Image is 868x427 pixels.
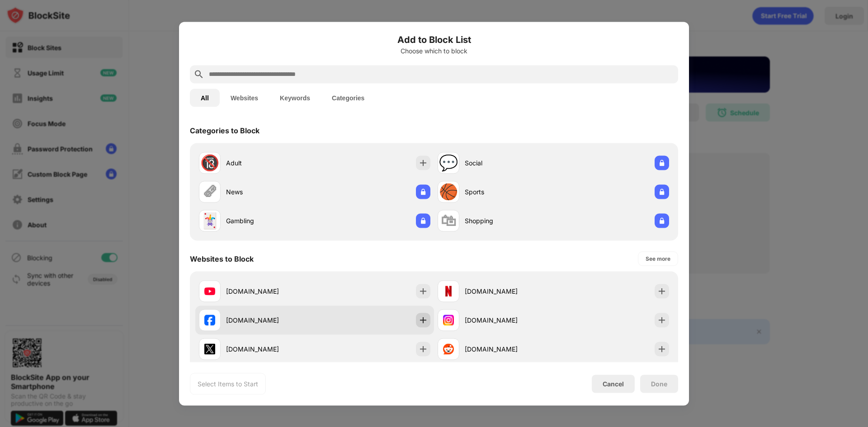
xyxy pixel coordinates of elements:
[190,254,254,263] div: Websites to Block
[190,47,678,54] div: Choose which to block
[200,154,219,172] div: 🔞
[441,211,456,230] div: 🛍
[190,126,259,135] div: Categories to Block
[204,314,215,325] img: favicons
[226,344,315,354] div: [DOMAIN_NAME]
[226,315,315,325] div: [DOMAIN_NAME]
[226,158,315,168] div: Adult
[443,286,454,296] img: favicons
[202,183,217,201] div: 🗞
[226,286,315,296] div: [DOMAIN_NAME]
[220,89,269,107] button: Websites
[443,343,454,354] img: favicons
[204,343,215,354] img: favicons
[190,33,678,46] h6: Add to Block List
[226,216,315,225] div: Gambling
[603,380,624,388] div: Cancel
[465,216,553,225] div: Shopping
[646,254,670,263] div: See more
[226,187,315,197] div: News
[465,187,553,197] div: Sports
[651,380,667,387] div: Done
[204,286,215,296] img: favicons
[439,154,458,172] div: 💬
[321,89,375,107] button: Categories
[465,158,553,168] div: Social
[198,379,258,388] div: Select Items to Start
[465,286,553,296] div: [DOMAIN_NAME]
[193,69,204,80] img: search.svg
[190,89,220,107] button: All
[269,89,321,107] button: Keywords
[200,211,219,230] div: 🃏
[465,315,553,325] div: [DOMAIN_NAME]
[443,314,454,325] img: favicons
[439,183,458,201] div: 🏀
[465,344,553,354] div: [DOMAIN_NAME]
